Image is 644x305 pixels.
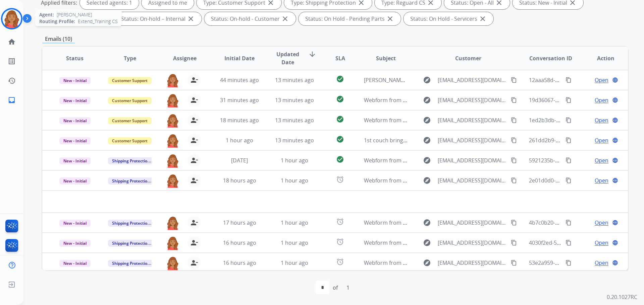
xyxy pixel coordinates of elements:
span: Status [66,54,84,62]
span: 13 minutes ago [275,137,314,144]
span: 16 hours ago [223,259,256,266]
span: New - Initial [59,137,91,144]
mat-icon: check_circle [336,155,344,163]
span: Open [595,219,608,227]
span: New - Initial [59,177,91,184]
mat-icon: content_copy [511,240,517,246]
mat-icon: person_remove [190,239,198,247]
mat-icon: content_copy [566,137,572,143]
img: agent-avatar [166,154,179,168]
span: 17 hours ago [223,219,256,226]
mat-icon: language [612,137,618,143]
mat-icon: explore [423,239,431,247]
span: [EMAIL_ADDRESS][DOMAIN_NAME] [438,136,507,144]
mat-icon: close [479,15,487,23]
mat-icon: close [187,15,195,23]
span: 1 hour ago [281,219,308,226]
span: 13 minutes ago [275,96,314,104]
mat-icon: inbox [8,96,16,104]
span: 1 hour ago [226,137,253,144]
mat-icon: home [8,38,16,46]
span: 5921235b-edb2-481c-b8de-14453b60c337 [529,157,634,164]
img: agent-avatar [166,134,179,148]
span: Customer Support [108,137,152,144]
span: [EMAIL_ADDRESS][DOMAIN_NAME] [438,239,507,247]
span: [EMAIL_ADDRESS][DOMAIN_NAME] [438,219,507,227]
span: [PERSON_NAME] [57,11,92,18]
mat-icon: close [281,15,289,23]
span: [EMAIL_ADDRESS][DOMAIN_NAME] [438,96,507,104]
span: Customer Support [108,117,152,124]
p: 0.20.1027RC [607,293,637,301]
mat-icon: person_remove [190,156,198,164]
span: Customer Support [108,97,152,104]
mat-icon: language [612,260,618,266]
span: New - Initial [59,117,91,124]
mat-icon: explore [423,156,431,164]
span: Open [595,96,608,104]
mat-icon: content_copy [511,77,517,83]
mat-icon: explore [423,76,431,84]
mat-icon: content_copy [511,137,517,143]
span: 18 hours ago [223,177,256,184]
span: 1ed2b3db-8ee8-411d-9670-ff978a6da1d3 [529,117,632,124]
mat-icon: content_copy [566,240,572,246]
mat-icon: content_copy [566,157,572,163]
span: Open [595,76,608,84]
mat-icon: person_remove [190,259,198,267]
span: 1 hour ago [281,239,308,246]
span: 16 hours ago [223,239,256,246]
img: agent-avatar [166,73,179,87]
mat-icon: content_copy [511,220,517,226]
span: Webform from [EMAIL_ADDRESS][DOMAIN_NAME] on [DATE] [364,96,516,104]
span: Open [595,116,608,124]
span: [EMAIL_ADDRESS][DOMAIN_NAME] [438,176,507,184]
span: New - Initial [59,220,91,227]
span: Type [124,54,136,62]
span: Shipping Protection [108,177,154,184]
mat-icon: alarm [336,175,344,183]
span: [DATE] [231,157,248,164]
span: New - Initial [59,240,91,247]
span: 1 hour ago [281,157,308,164]
span: Webform from [EMAIL_ADDRESS][DOMAIN_NAME] on [DATE] [364,239,516,246]
img: agent-avatar [166,216,179,230]
mat-icon: alarm [336,258,344,266]
mat-icon: alarm [336,238,344,246]
span: Open [595,259,608,267]
span: 19d36067-395e-4397-bd21-100d3df4e5e3 [529,96,633,104]
span: Assignee [173,54,197,62]
span: Shipping Protection [108,260,154,267]
mat-icon: explore [423,96,431,104]
span: [PERSON_NAME]-2nd couch [364,76,434,84]
div: Status: On-hold - Customer [204,12,296,25]
span: Webform from [EMAIL_ADDRESS][DOMAIN_NAME] on [DATE] [364,157,516,164]
mat-icon: explore [423,136,431,144]
mat-icon: content_copy [566,220,572,226]
mat-icon: content_copy [566,77,572,83]
mat-icon: check_circle [336,75,344,83]
mat-icon: content_copy [511,260,517,266]
mat-icon: list_alt [8,57,16,65]
span: 44 minutes ago [220,76,259,84]
span: Routing Profile: [39,18,75,25]
span: Subject [376,54,396,62]
span: Agent: [39,11,54,18]
img: agent-avatar [166,236,179,250]
span: New - Initial [59,260,91,267]
img: agent-avatar [166,256,179,270]
span: Shipping Protection [108,157,154,164]
div: Status: On Hold - Pending Parts [299,12,401,25]
span: Conversation ID [529,54,572,62]
mat-icon: alarm [336,218,344,226]
mat-icon: explore [423,219,431,227]
mat-icon: person_remove [190,136,198,144]
mat-icon: language [612,117,618,123]
th: Action [573,47,628,70]
mat-icon: language [612,177,618,183]
span: Open [595,176,608,184]
mat-icon: language [612,220,618,226]
mat-icon: check_circle [336,95,344,103]
span: 2e01d0d0-8804-4043-b17b-86bd0228bc42 [529,177,634,184]
mat-icon: explore [423,176,431,184]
